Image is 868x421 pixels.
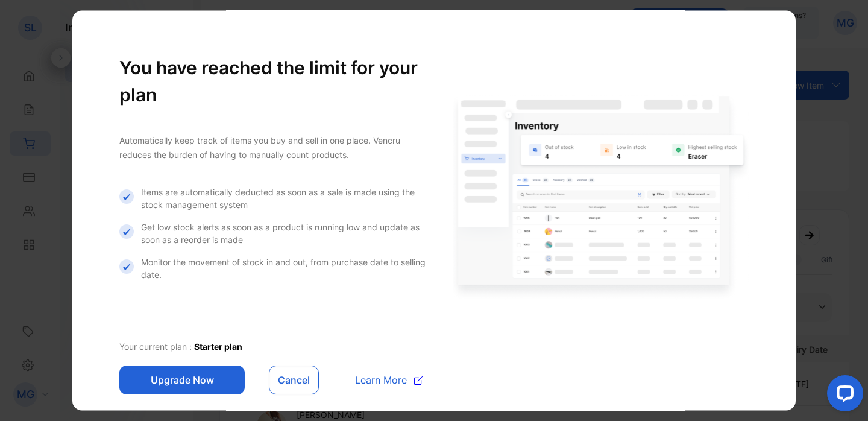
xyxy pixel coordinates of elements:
[119,135,400,160] span: Automatically keep track of items you buy and sell in one place. Vencru reduces the burden of hav...
[119,189,134,204] img: Icon
[355,373,407,387] span: Learn More
[141,256,429,281] p: Monitor the movement of stock in and out, from purchase date to selling date.
[141,221,429,246] p: Get low stock alerts as soon as a product is running low and update as soon as a reorder is made
[817,370,868,421] iframe: LiveChat chat widget
[343,373,423,387] a: Learn More
[119,366,245,394] button: Upgrade Now
[194,341,242,352] span: Starter plan
[119,341,194,352] span: Your current plan :
[119,224,134,239] img: Icon
[453,94,749,300] img: inventory gating
[141,186,429,211] p: Items are automatically deducted as soon as a sale is made using the stock management system
[119,259,134,274] img: Icon
[119,54,429,109] h1: You have reached the limit for your plan
[269,366,319,394] button: Cancel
